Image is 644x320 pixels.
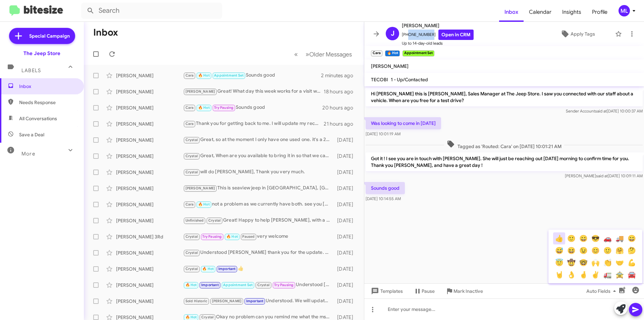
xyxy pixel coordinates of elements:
button: 😅 [553,244,565,257]
button: 🚚 [613,232,626,244]
button: 🙌 [589,257,601,269]
button: 🤘 [553,269,565,281]
button: 🤔 [626,244,638,257]
button: ✌ [589,269,601,281]
button: 😊 [589,244,601,257]
button: 😄 [577,232,589,244]
button: 🤓 [577,257,589,269]
button: 😆 [565,244,577,257]
button: 🙂 [565,232,577,244]
button: 🤞 [577,269,589,281]
button: 😎 [589,232,601,244]
button: 😉 [577,244,589,257]
button: 👏 [601,257,613,269]
button: 👍 [553,232,565,244]
button: 🚘 [626,269,638,281]
button: 👌 [565,269,577,281]
button: 😄 [626,232,638,244]
button: 😇 [553,257,565,269]
button: 🚛 [601,269,613,281]
button: 🚖 [613,269,626,281]
button: 🚗 [601,232,613,244]
button: 💪 [626,257,638,269]
button: 🙂 [601,244,613,257]
button: 🤠 [565,257,577,269]
button: 🤗 [613,244,626,257]
button: 🤝 [613,257,626,269]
